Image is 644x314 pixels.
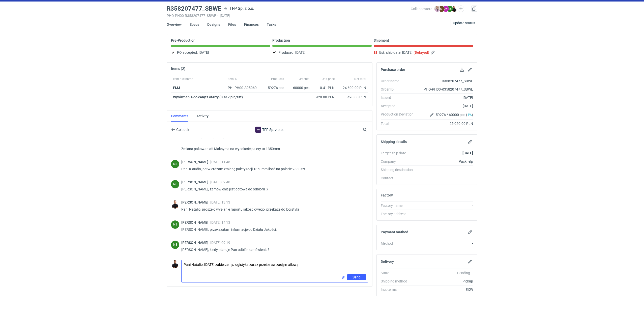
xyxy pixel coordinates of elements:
div: Factory address [381,211,418,216]
div: TFP Sp. z o.o. [223,6,254,12]
button: Download PO [459,67,465,73]
p: [PERSON_NAME], przekazałam informacje do Działu Jakości. [181,226,364,233]
p: [PERSON_NAME], zamówienie jest gotowe do odbioru :) [181,186,364,192]
button: Edit estimated shipping date [430,49,436,55]
div: State [381,270,418,275]
div: R358207477_SBWE [418,78,473,83]
div: Order ID [381,87,418,92]
span: Collaborators [411,7,432,11]
h2: Purchase order [381,68,405,72]
a: Designs [207,19,220,30]
h2: Items (2) [171,67,185,71]
p: Pani Natalio, proszę o wysłanie raportu jakościowego, przekażę do logistyki [181,206,364,212]
div: PHO-PH00-R358207477_SBWE [418,87,473,92]
button: Edit collaborators [458,6,464,12]
div: EXW [418,287,473,292]
div: [DATE] [418,95,473,100]
div: Company [381,159,418,164]
div: [DATE] [418,103,473,108]
div: Shipping method [381,279,418,284]
figcaption: KI [438,6,445,12]
div: PO accepted: [171,49,270,55]
figcaption: EW [443,6,449,12]
span: [DATE] [402,49,413,55]
div: PHO-PH00-R358207477_SBWE [DATE] [167,14,411,18]
div: Contact [381,176,418,181]
strong: [DATE] [462,151,473,155]
div: 420.00 PLN [313,95,335,100]
p: Production [272,38,290,42]
a: Files [228,19,236,30]
div: Produced: [272,49,372,55]
div: - [418,241,473,246]
div: 25 020.00 PLN [418,121,473,126]
span: [PERSON_NAME] [181,241,210,245]
button: Edit shipping details [467,139,473,145]
button: Edit production Deviation [429,112,435,118]
figcaption: NS [171,241,179,249]
span: Item nickname [173,77,193,81]
input: Search [362,127,378,133]
figcaption: NS [171,160,179,168]
em: ) [428,50,429,54]
a: Overview [167,19,182,30]
div: Packhelp [418,159,473,164]
span: [DATE] 09:19 [210,241,230,245]
span: Go back [175,128,189,131]
div: TFP Sp. z o.o. [255,127,261,133]
span: [DATE] [199,49,209,55]
div: Order name [381,78,418,83]
span: [DATE] 11:48 [210,160,230,164]
div: Tomasz Kubiak [171,260,179,268]
p: Shipment [374,38,389,42]
span: [PERSON_NAME] [181,200,210,204]
img: Tomasz Kubiak [171,200,179,209]
div: 0.41 PLN [313,85,335,90]
span: Update status [453,21,475,25]
div: Natalia Stępak [171,220,179,229]
span: [PERSON_NAME] [181,160,210,164]
span: 1% [467,113,472,117]
span: • [217,14,219,18]
h2: Delivery [381,260,394,264]
div: TFP Sp. z o.o. [228,127,311,133]
div: - [418,176,473,181]
figcaption: To [255,127,261,133]
img: Tomasz Kubiak [451,6,457,12]
textarea: Pani Natalio, [DATE] zabierzemy, logistyka zaraz prześle awizację mailową [182,260,368,274]
strong: FIJJ [173,86,180,90]
div: - [418,203,473,208]
img: Klaudia Wiśniewska [434,6,440,12]
strong: Delayed [415,50,428,54]
span: [DATE] 09:48 [210,180,230,184]
a: Comments [171,110,188,122]
a: Duplicate [471,6,477,12]
button: Go back [171,127,189,133]
div: Natalia Stępak [171,180,179,188]
button: Edit payment method [467,229,473,235]
div: Factory name [381,203,418,208]
div: Pickup [418,279,473,284]
span: Send [353,275,361,279]
div: Shipping destination [381,167,418,172]
div: Target ship date [381,151,418,156]
span: [PERSON_NAME] [181,220,210,224]
p: Pre-Production [171,38,195,42]
div: Method [381,241,418,246]
span: [PERSON_NAME] [181,180,210,184]
span: Unit price [322,77,335,81]
a: Activity [196,110,209,122]
div: Accepted [381,103,418,108]
strong: Wyrównanie do ceny z oferty (0.417 pln/szt) [173,95,243,99]
div: Total [381,121,418,126]
div: Natalia Stępak [171,241,179,249]
em: Pending... [457,271,473,275]
p: Pani Klaudio, potwierdzam zmianę paletyzacji 1350mm ilość na palecie 2880szt [181,166,364,172]
button: Update status [451,19,477,27]
span: Produced [271,77,284,81]
div: 60000 pcs [286,83,311,93]
div: 24 600.00 PLN [339,85,366,90]
figcaption: NS [447,6,453,12]
h2: Factory [381,193,393,197]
